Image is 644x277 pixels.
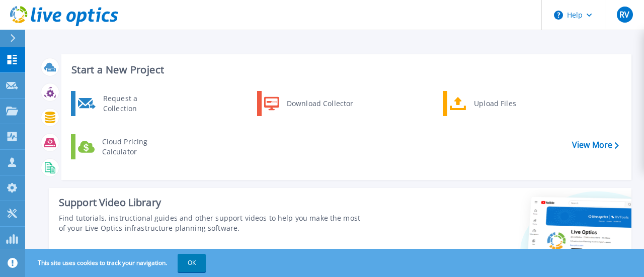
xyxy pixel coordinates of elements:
[257,91,360,116] a: Download Collector
[282,94,358,114] div: Download Collector
[98,94,172,114] div: Request a Collection
[59,213,362,233] div: Find tutorials, instructional guides and other support videos to help you make the most of your L...
[71,134,174,159] a: Cloud Pricing Calculator
[572,140,619,150] a: View More
[59,196,362,209] div: Support Video Library
[28,254,206,272] span: This site uses cookies to track your navigation.
[71,64,618,75] h3: Start a New Project
[97,137,172,157] div: Cloud Pricing Calculator
[469,94,543,114] div: Upload Files
[443,91,546,116] a: Upload Files
[178,254,206,272] button: OK
[619,11,629,19] span: RV
[71,91,174,116] a: Request a Collection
